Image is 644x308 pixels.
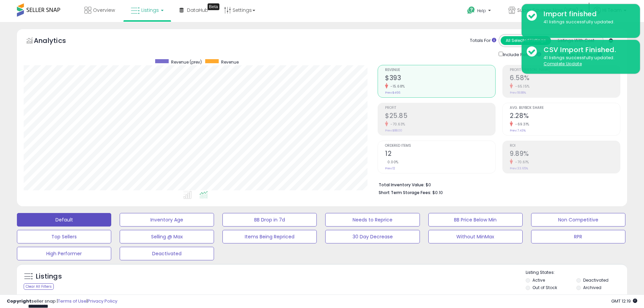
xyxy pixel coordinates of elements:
[325,213,420,227] button: Needs to Reprice
[385,160,399,165] small: 0.00%
[221,59,239,65] span: Revenue
[7,298,31,304] strong: Copyright
[379,180,615,188] li: $0
[583,285,601,290] label: Archived
[477,8,486,14] span: Help
[510,166,528,170] small: Prev: 33.65%
[385,68,495,72] span: Revenue
[385,112,495,121] h2: $25.85
[385,150,495,159] h2: 12
[532,277,545,283] label: Active
[467,6,475,15] i: Get Help
[120,230,214,243] button: Selling @ Max
[34,36,79,47] h5: Analytics
[432,189,443,196] span: $0.10
[379,190,431,195] b: Short Term Storage Fees:
[141,7,159,14] span: Listings
[513,160,529,165] small: -70.61%
[517,7,578,14] span: Super Savings Now (NEW)
[531,213,625,227] button: Non Competitive
[539,19,635,25] div: 41 listings successfully updated.
[222,213,317,227] button: BB Drop in 7d
[36,272,62,281] h5: Listings
[544,61,582,67] u: Complete Update
[611,298,637,304] span: 2025-10-7 12:19 GMT
[494,50,549,58] div: Include Returns
[58,298,87,304] a: Terms of Use
[539,45,635,55] div: CSV Import Finished.
[510,144,620,148] span: ROI
[17,247,111,260] button: High Performer
[385,128,402,133] small: Prev: $88.00
[583,277,609,283] label: Deactivated
[93,7,115,14] span: Overview
[385,144,495,148] span: Ordered Items
[187,7,208,14] span: DataHub
[532,285,557,290] label: Out of Stock
[428,213,523,227] button: BB Price Below Min
[539,55,635,67] div: 41 listings successfully updated.
[513,84,530,89] small: -65.15%
[428,230,523,243] button: Without MinMax
[17,213,111,227] button: Default
[388,84,405,89] small: -15.68%
[208,3,219,10] div: Tooltip anchor
[388,122,405,127] small: -70.63%
[539,9,635,19] div: Import finished
[513,122,529,127] small: -69.31%
[510,91,526,95] small: Prev: 18.88%
[385,91,400,95] small: Prev: $466
[88,298,117,304] a: Privacy Policy
[510,74,620,83] h2: 6.58%
[470,38,496,44] div: Totals For
[531,230,625,243] button: RPR
[379,182,425,188] b: Total Inventory Value:
[17,230,111,243] button: Top Sellers
[7,298,117,305] div: seller snap | |
[385,106,495,110] span: Profit
[325,230,420,243] button: 30 Day Decrease
[462,1,498,22] a: Help
[526,269,627,276] p: Listing States:
[510,150,620,159] h2: 9.89%
[385,74,495,83] h2: $393
[510,68,620,72] span: Profit [PERSON_NAME]
[510,112,620,121] h2: 2.28%
[385,166,395,170] small: Prev: 12
[120,247,214,260] button: Deactivated
[24,283,54,290] div: Clear All Filters
[510,106,620,110] span: Avg. Buybox Share
[222,230,317,243] button: Items Being Repriced
[510,128,526,133] small: Prev: 7.43%
[171,59,202,65] span: Revenue (prev)
[501,36,551,45] button: All Selected Listings
[120,213,214,227] button: Inventory Age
